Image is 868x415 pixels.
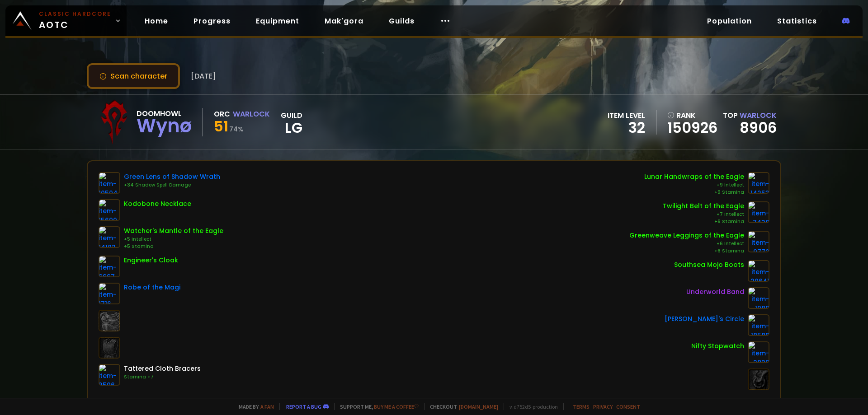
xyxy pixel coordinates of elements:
div: Kodobone Necklace [124,199,191,209]
div: +6 Stamina [663,218,744,225]
img: item-10504 [99,172,120,194]
a: [DOMAIN_NAME] [459,403,498,410]
div: rank [667,110,717,121]
div: +9 Intellect [644,182,744,189]
img: item-3596 [99,364,120,386]
img: item-14253 [748,172,769,194]
div: Twilight Belt of the Eagle [663,201,744,211]
img: item-1716 [99,283,120,304]
div: Top [723,110,777,121]
div: Tattered Cloth Bracers [124,364,201,373]
span: [DATE] [191,70,216,82]
div: Green Lens of Shadow Wrath [124,172,220,182]
button: Scan character [87,63,180,89]
small: 74 % [229,125,244,134]
a: Consent [616,403,640,410]
img: item-14182 [99,226,120,248]
div: Southsea Mojo Boots [674,260,744,270]
span: 51 [214,116,228,136]
img: item-2820 [748,341,769,363]
img: item-7438 [748,201,769,223]
a: Progress [186,12,238,30]
div: item level [608,110,645,121]
img: item-15690 [99,199,120,221]
div: +5 Stamina [124,243,223,250]
div: +34 Shadow Spell Damage [124,182,220,189]
img: item-6667 [99,256,120,277]
div: Stamina +7 [124,373,201,381]
a: Statistics [770,12,824,30]
img: item-20641 [748,260,769,282]
span: Support me, [334,403,419,410]
div: Underworld Band [686,287,744,297]
div: +5 Intellect [124,236,223,243]
div: 32 [608,121,645,135]
div: Wynø [137,119,192,133]
div: Doomhowl [137,108,192,119]
a: Equipment [249,12,307,30]
span: Checkout [424,403,498,410]
a: 150926 [667,121,717,135]
img: item-1980 [748,287,769,309]
div: Robe of the Magi [124,283,180,292]
a: a fan [260,403,274,410]
a: Terms [573,403,590,410]
a: Buy me a coffee [374,403,419,410]
small: Classic Hardcore [39,10,111,18]
div: +6 Intellect [629,240,744,247]
div: guild [281,110,302,135]
a: Home [137,12,175,30]
div: Greenweave Leggings of the Eagle [629,231,744,240]
a: Report a bug [286,403,321,410]
div: [PERSON_NAME]'s Circle [665,314,744,324]
a: Classic HardcoreAOTC [5,5,127,36]
span: LG [281,121,302,135]
div: Orc [214,108,230,120]
span: v. d752d5 - production [504,403,558,410]
div: Watcher's Mantle of the Eagle [124,226,223,236]
div: +7 Intellect [663,211,744,218]
div: Lunar Handwraps of the Eagle [644,172,744,182]
img: item-18586 [748,314,769,336]
img: item-9772 [748,231,769,252]
div: Nifty Stopwatch [691,341,744,351]
div: Engineer's Cloak [124,256,178,265]
a: Mak'gora [317,12,371,30]
span: AOTC [39,10,111,32]
div: +6 Stamina [629,247,744,255]
div: Warlock [233,108,270,120]
span: Made by [233,403,274,410]
a: Privacy [593,403,613,410]
span: Warlock [740,110,777,121]
a: Population [700,12,759,30]
a: 8906 [740,117,777,138]
a: Guilds [382,12,422,30]
div: +9 Stamina [644,189,744,196]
